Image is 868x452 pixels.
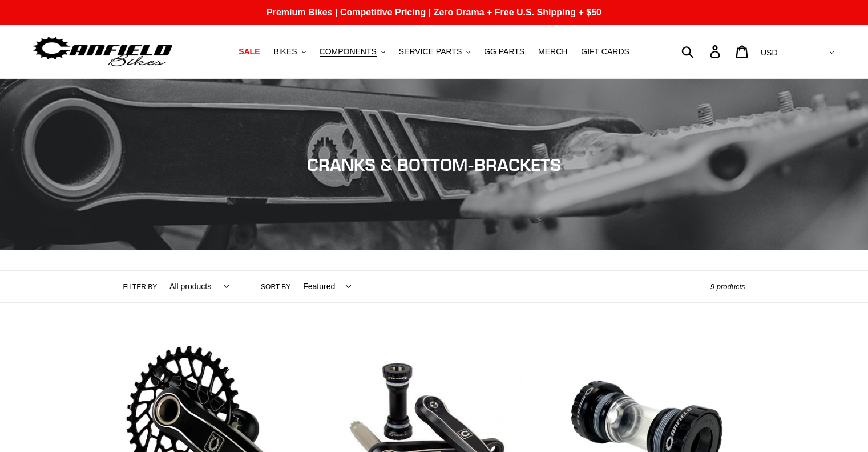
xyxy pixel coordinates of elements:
[538,47,567,57] span: MERCH
[320,47,377,57] span: COMPONENTS
[484,47,524,57] span: GG PARTS
[688,39,717,64] input: Search
[233,44,265,59] a: SALE
[575,44,635,59] a: GIFT CARDS
[399,47,462,57] span: SERVICE PARTS
[532,44,573,59] a: MERCH
[478,44,530,59] a: GG PARTS
[261,282,290,292] label: Sort by
[393,44,476,59] button: SERVICE PARTS
[307,154,561,175] span: CRANKS & BOTTOM-BRACKETS
[268,44,311,59] button: BIKES
[710,282,745,291] span: 9 products
[123,282,158,292] label: Filter by
[581,47,629,57] span: GIFT CARDS
[314,44,391,59] button: COMPONENTS
[31,34,174,70] img: Canfield Bikes
[239,47,260,57] span: SALE
[273,47,297,57] span: BIKES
